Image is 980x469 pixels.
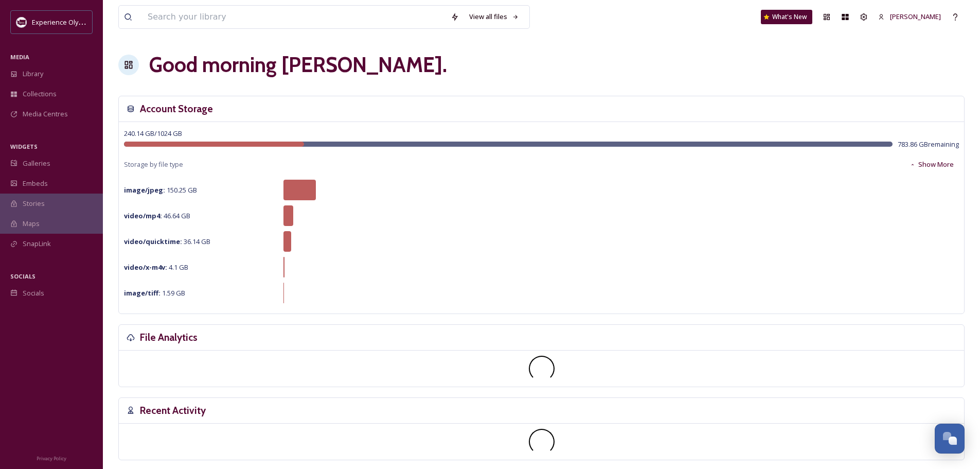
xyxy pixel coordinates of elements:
span: Socials [23,288,44,298]
button: Open Chat [935,424,965,454]
span: Privacy Policy [37,455,66,462]
span: Media Centres [23,109,68,119]
button: Show More [904,154,959,175]
span: Experience Olympia [32,17,93,27]
img: download.jpeg [16,17,27,27]
strong: video/quicktime : [124,237,182,246]
span: [PERSON_NAME] [890,12,941,21]
strong: image/jpeg : [124,185,165,195]
input: Search your library [142,6,446,28]
h3: Recent Activity [140,403,206,418]
span: Embeds [23,179,48,188]
span: Library [23,69,43,79]
span: 240.14 GB / 1024 GB [124,129,182,138]
a: Privacy Policy [37,451,66,464]
a: What's New [761,10,812,24]
span: SnapLink [23,239,51,249]
span: 150.25 GB [124,185,197,195]
strong: image/tiff : [124,288,161,298]
h1: Good morning [PERSON_NAME] . [149,49,447,80]
span: 1.59 GB [124,288,185,298]
span: Stories [23,199,45,209]
h3: Account Storage [140,101,213,116]
span: MEDIA [10,53,29,61]
strong: video/x-m4v : [124,263,167,272]
span: 4.1 GB [124,263,188,272]
span: Storage by file type [124,160,183,169]
a: [PERSON_NAME] [873,7,946,27]
span: 46.64 GB [124,211,190,220]
a: View all files [464,7,524,27]
span: 783.86 GB remaining [898,140,959,149]
span: Galleries [23,159,50,168]
span: WIDGETS [10,143,38,150]
span: SOCIALS [10,272,35,280]
h3: File Analytics [140,330,198,345]
span: Maps [23,219,40,229]
span: Collections [23,89,57,99]
span: 36.14 GB [124,237,210,246]
strong: video/mp4 : [124,211,162,220]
